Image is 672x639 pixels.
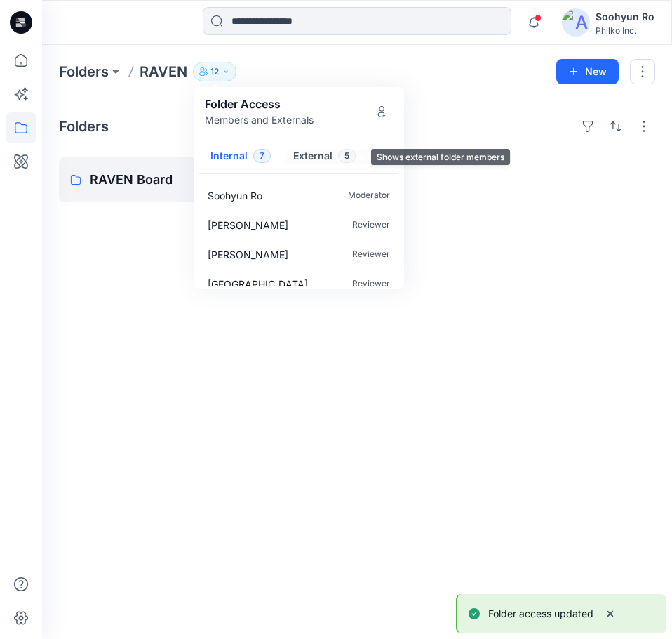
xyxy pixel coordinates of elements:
p: Folder access updated [488,605,593,622]
a: RAVEN Board18 items [59,157,350,202]
img: avatar [562,8,590,37]
button: Manage Users [370,100,393,123]
div: Soohyun Ro [596,8,654,25]
h4: Folders [59,118,109,135]
button: External [282,139,367,175]
span: 5 [338,149,356,163]
a: Soohyun RoModerator [196,180,401,210]
p: Jj Kim [208,247,288,262]
button: 12 [193,62,236,81]
p: Reviewer [352,218,390,232]
p: Kyutae Park [208,277,308,291]
a: Folders [59,62,109,81]
a: [PERSON_NAME]Reviewer [196,239,401,269]
span: 7 [253,149,271,163]
a: [GEOGRAPHIC_DATA]Reviewer [196,269,401,298]
a: [PERSON_NAME]Reviewer [196,210,401,239]
p: RAVEN Board [90,170,293,190]
p: 12 [210,64,219,79]
p: Reviewer [352,277,390,291]
p: Reviewer [352,247,390,262]
div: Philko Inc. [596,25,654,36]
p: Soohyun Ro [208,188,262,203]
button: New [556,59,619,84]
div: Notifications-bottom-right [450,588,672,639]
p: Members and Externals [205,112,314,127]
p: Gs Kim [208,218,288,232]
p: Folder Access [205,95,314,112]
p: RAVEN [140,62,187,81]
p: Moderator [348,188,390,203]
button: Internal [199,139,282,175]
